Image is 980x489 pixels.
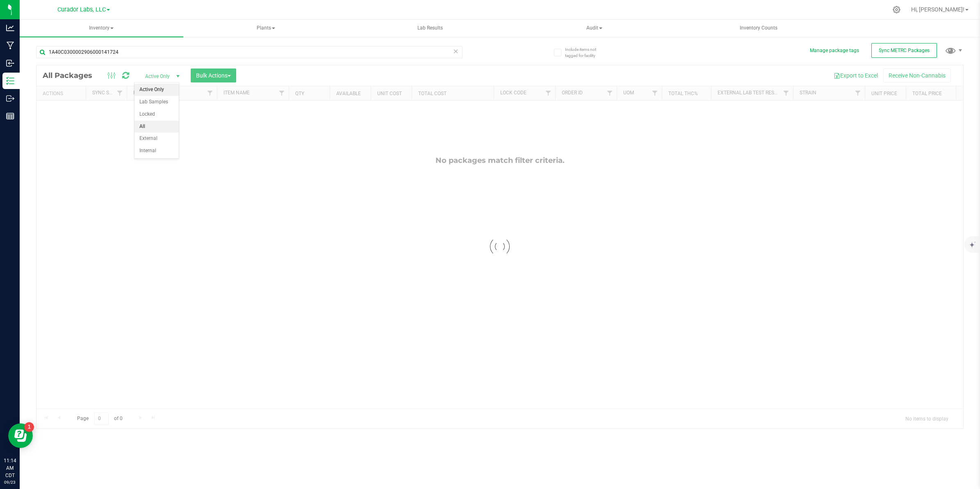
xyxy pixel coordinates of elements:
[36,46,463,58] input: Search Package ID, Item Name, SKU, Lot or Part Number...
[134,96,179,108] li: Lab Samples
[6,24,14,32] inline-svg: Analytics
[513,20,676,37] span: Audit
[6,112,14,120] inline-svg: Reports
[6,77,14,85] inline-svg: Inventory
[134,108,179,121] li: Locked
[8,423,33,448] iframe: Resource center
[184,20,348,37] a: Plants
[810,47,859,54] button: Manage package tags
[871,43,937,58] button: Sync METRC Packages
[453,46,459,57] span: Clear
[185,20,347,37] span: Plants
[729,25,789,32] span: Inventory Counts
[891,6,902,14] div: Manage settings
[6,59,14,67] inline-svg: Inbound
[4,457,16,479] p: 11:14 AM CDT
[348,20,512,37] a: Lab Results
[911,6,964,13] span: Hi, [PERSON_NAME]!
[6,41,14,50] inline-svg: Manufacturing
[134,145,179,157] li: Internal
[406,25,454,32] span: Lab Results
[677,20,841,37] a: Inventory Counts
[565,46,606,59] span: Include items not tagged for facility
[24,422,34,432] iframe: Resource center unread badge
[6,94,14,103] inline-svg: Outbound
[134,133,179,145] li: External
[20,20,183,37] a: Inventory
[4,479,16,485] p: 09/23
[513,20,676,37] a: Audit
[879,48,930,53] span: Sync METRC Packages
[134,121,179,133] li: All
[134,84,179,96] li: Active Only
[57,6,106,13] span: Curador Labs, LLC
